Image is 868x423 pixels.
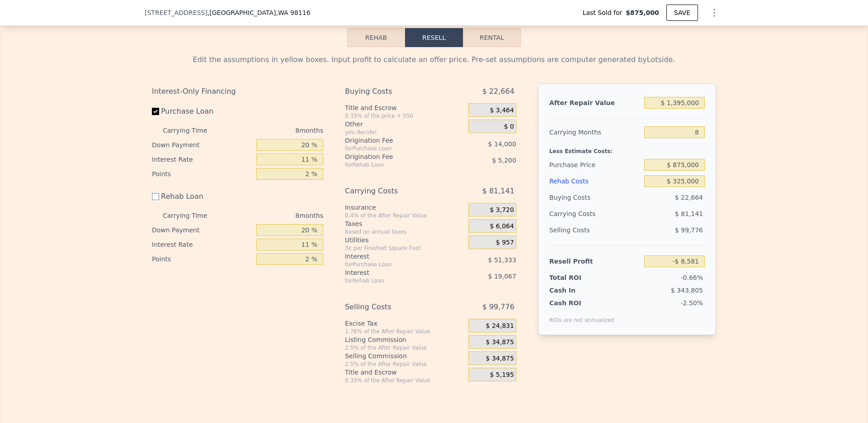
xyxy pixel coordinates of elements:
[486,355,514,363] span: $ 34,875
[345,103,465,112] div: Title and Escrow
[549,157,641,173] div: Purchase Price
[490,222,514,231] span: $ 6,064
[345,351,465,361] div: Selling Commission
[549,222,641,238] div: Selling Costs
[163,208,222,223] div: Carrying Time
[152,188,253,205] label: Rehab Loan
[492,157,516,164] span: $ 5,200
[152,193,159,200] input: Rehab Loan
[345,83,446,100] div: Buying Costs
[345,299,446,315] div: Selling Costs
[152,83,323,100] div: Interest-Only Financing
[549,308,614,324] div: ROIs are not annualized
[345,261,446,268] div: for Purchase Loan
[345,129,465,136] div: you decide!
[345,136,446,145] div: Origination Fee
[549,253,641,269] div: Resell Profit
[276,9,310,16] span: , WA 98116
[490,106,514,115] span: $ 3,464
[152,152,253,167] div: Interest Rate
[152,223,253,237] div: Down Payment
[345,203,465,212] div: Insurance
[345,344,465,351] div: 2.5% of the After Repair Value
[345,252,446,261] div: Interest
[345,236,465,245] div: Utilities
[345,120,465,129] div: Other
[152,237,253,252] div: Interest Rate
[345,319,465,328] div: Excise Tax
[675,226,703,234] span: $ 99,776
[486,338,514,346] span: $ 34,875
[345,152,446,161] div: Origination Fee
[488,140,516,148] span: $ 14,000
[345,277,446,284] div: for Rehab Loan
[549,140,705,157] div: Less Estimate Costs:
[225,208,323,223] div: 8 months
[496,239,514,247] span: $ 957
[152,252,253,266] div: Points
[486,322,514,330] span: $ 24,831
[680,299,703,307] span: -2.50%
[345,145,446,152] div: for Purchase Loan
[345,368,465,377] div: Title and Escrow
[482,83,514,100] span: $ 22,664
[225,123,323,138] div: 8 months
[163,123,222,138] div: Carrying Time
[666,5,698,21] button: SAVE
[345,328,465,335] div: 1.78% of the After Repair Value
[345,219,465,228] div: Taxes
[549,298,614,308] div: Cash ROI
[347,28,405,47] button: Rehab
[549,95,641,111] div: After Repair Value
[463,28,521,47] button: Rental
[549,189,641,206] div: Buying Costs
[152,138,253,152] div: Down Payment
[490,206,514,214] span: $ 3,720
[345,377,465,384] div: 0.33% of the After Repair Value
[482,299,514,315] span: $ 99,776
[145,8,208,17] span: [STREET_ADDRESS]
[345,268,446,277] div: Interest
[504,123,514,131] span: $ 0
[345,183,446,199] div: Carrying Costs
[345,112,465,120] div: 0.33% of the price + 550
[675,210,703,217] span: $ 81,141
[405,28,463,47] button: Resell
[152,54,716,65] div: Edit the assumptions in yellow boxes. Input profit to calculate an offer price. Pre-set assumptio...
[345,228,465,236] div: based on annual taxes
[488,273,516,280] span: $ 19,067
[549,286,606,295] div: Cash In
[549,124,641,140] div: Carrying Months
[482,183,514,199] span: $ 81,141
[705,4,723,22] button: Show Options
[549,173,641,189] div: Rehab Costs
[675,194,703,201] span: $ 22,664
[583,8,626,17] span: Last Sold for
[152,103,253,120] label: Purchase Loan
[488,256,516,264] span: $ 51,333
[345,335,465,344] div: Listing Commission
[208,8,311,17] span: , [GEOGRAPHIC_DATA]
[345,245,465,252] div: 3¢ per Finished Square Foot
[152,167,253,181] div: Points
[549,206,606,222] div: Carrying Costs
[671,287,703,294] span: $ 343,805
[345,161,446,168] div: for Rehab Loan
[490,371,514,379] span: $ 5,195
[345,212,465,219] div: 0.4% of the After Repair Value
[626,8,659,17] span: $875,000
[152,108,159,115] input: Purchase Loan
[549,273,606,282] div: Total ROI
[680,274,703,281] span: -0.66%
[345,361,465,368] div: 2.5% of the After Repair Value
